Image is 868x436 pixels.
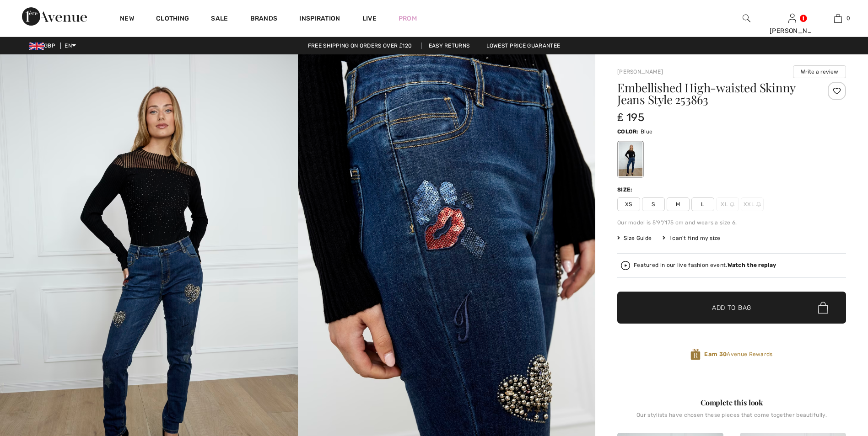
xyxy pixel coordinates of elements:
a: Prom [399,14,417,23]
span: L [691,197,714,211]
a: Clothing [156,15,189,24]
span: Inspiration [299,15,340,24]
img: UK Pound [29,43,44,50]
a: Live [362,14,377,23]
img: My Bag [834,13,842,24]
a: New [120,15,134,24]
img: ring-m.svg [756,202,761,207]
img: Bag.svg [818,302,828,314]
span: Color: [617,128,639,135]
div: Blue [619,142,642,176]
a: Lowest Price Guarantee [479,43,568,49]
button: Add to Bag [617,292,846,324]
div: Complete this look [617,397,846,408]
span: S [642,197,665,211]
span: EN [65,43,76,49]
span: XL [716,197,739,211]
img: Watch the replay [621,261,630,270]
img: search the website [743,13,750,24]
h1: Embellished High-waisted Skinny Jeans Style 253863 [617,82,808,106]
a: [PERSON_NAME] [617,69,663,75]
a: 0 [815,13,860,24]
div: Our stylists have chosen these pieces that come together beautifully. [617,412,846,425]
div: [PERSON_NAME] [770,26,814,36]
span: XS [617,197,640,211]
img: 1ère Avenue [22,7,87,26]
span: Avenue Rewards [704,350,772,358]
div: Size: [617,186,635,194]
span: Size Guide [617,234,652,242]
div: Our model is 5'9"/175 cm and wears a size 6. [617,218,846,227]
button: Write a review [793,65,846,78]
span: Add to Bag [712,303,751,313]
strong: Watch the replay [728,262,776,268]
a: Free shipping on orders over ₤120 [301,43,420,49]
span: 0 [846,14,850,22]
img: ring-m.svg [730,202,734,207]
a: Brands [250,15,278,24]
div: Featured in our live fashion event. [634,262,776,268]
strong: Earn 30 [704,351,727,357]
a: Easy Returns [421,43,478,49]
span: GBP [29,43,59,49]
span: Blue [641,128,652,135]
a: Sale [211,15,228,24]
img: My Info [788,13,796,24]
img: Avenue Rewards [690,348,701,361]
span: ₤ 195 [617,111,644,124]
a: Sign In [788,14,796,22]
span: M [667,197,690,211]
span: XXL [741,197,764,211]
div: I can't find my size [663,234,720,242]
